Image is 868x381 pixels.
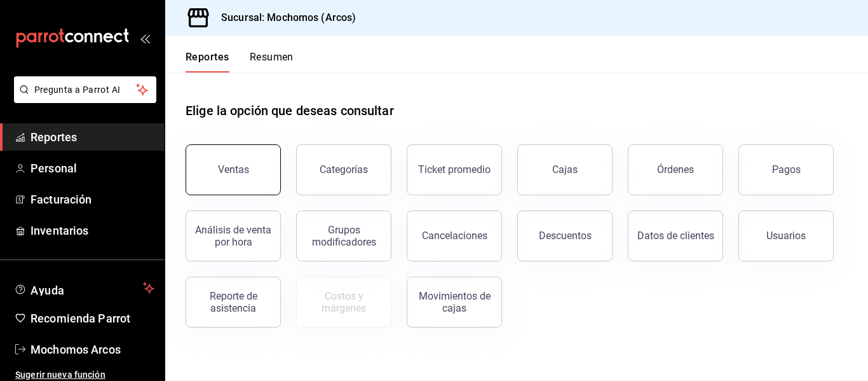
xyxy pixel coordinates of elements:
button: open_drawer_menu [140,33,150,43]
div: Cancelaciones [422,230,487,242]
div: Ventas [218,163,249,176]
button: Datos de clientes [628,211,723,261]
div: Categorías [320,163,368,176]
button: Órdenes [628,144,723,195]
span: Pregunta a Parrot AI [34,83,137,97]
div: Ticket promedio [418,163,491,176]
span: Reportes [31,128,154,146]
button: Categorías [296,144,391,195]
div: Movimientos de cajas [415,290,494,314]
button: Ventas [186,144,281,195]
div: navigation tabs [186,51,294,73]
span: Mochomos Arcos [31,341,154,358]
button: Resumen [250,51,294,73]
button: Reportes [186,51,229,73]
button: Usuarios [738,211,834,261]
span: Ayuda [31,281,138,296]
button: Ticket promedio [407,144,502,195]
a: Pregunta a Parrot AI [9,92,156,106]
button: Contrata inventarios para ver este reporte [296,277,391,328]
button: Cancelaciones [407,211,502,261]
button: Reporte de asistencia [186,277,281,328]
div: Descuentos [539,230,592,242]
h3: Sucursal: Mochomos (Arcos) [211,10,356,25]
span: Recomienda Parrot [31,310,154,327]
span: Facturación [31,191,154,208]
div: Cajas [552,162,578,177]
button: Análisis de venta por hora [186,211,281,261]
div: Reporte de asistencia [194,290,273,314]
div: Usuarios [766,230,806,242]
a: Cajas [517,144,613,195]
div: Órdenes [657,163,694,176]
div: Pagos [772,163,801,176]
button: Pagos [738,144,834,195]
span: Inventarios [31,222,154,239]
button: Grupos modificadores [296,211,391,261]
div: Costos y márgenes [304,290,383,314]
h1: Elige la opción que deseas consultar [186,101,394,120]
span: Personal [31,160,154,177]
div: Análisis de venta por hora [194,224,273,248]
button: Movimientos de cajas [407,277,502,328]
button: Pregunta a Parrot AI [14,76,156,103]
div: Grupos modificadores [304,224,383,248]
button: Descuentos [517,211,613,261]
div: Datos de clientes [637,230,714,242]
